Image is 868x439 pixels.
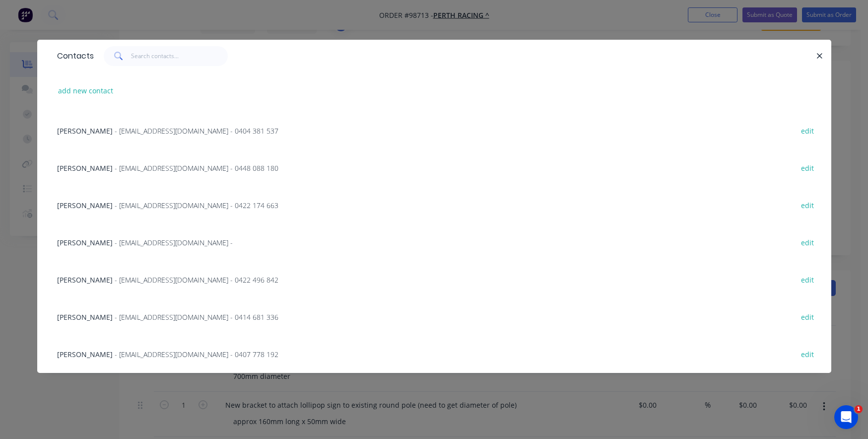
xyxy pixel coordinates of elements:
[855,405,863,413] span: 1
[796,198,819,212] button: edit
[57,275,113,285] span: [PERSON_NAME]
[796,347,819,361] button: edit
[115,163,278,173] span: - [EMAIL_ADDRESS][DOMAIN_NAME] - 0448 088 180
[115,201,278,210] span: - [EMAIL_ADDRESS][DOMAIN_NAME] - 0422 174 663
[57,201,113,210] span: [PERSON_NAME]
[57,312,113,322] span: [PERSON_NAME]
[52,40,94,72] div: Contacts
[796,235,819,249] button: edit
[57,126,113,136] span: [PERSON_NAME]
[115,238,233,247] span: - [EMAIL_ADDRESS][DOMAIN_NAME] -
[796,161,819,174] button: edit
[57,238,113,247] span: [PERSON_NAME]
[115,350,278,359] span: - [EMAIL_ADDRESS][DOMAIN_NAME] - 0407 778 192
[115,275,278,285] span: - [EMAIL_ADDRESS][DOMAIN_NAME] - 0422 496 842
[796,124,819,137] button: edit
[131,46,228,66] input: Search contacts...
[115,312,278,322] span: - [EMAIL_ADDRESS][DOMAIN_NAME] - 0414 681 336
[796,310,819,323] button: edit
[115,126,278,136] span: - [EMAIL_ADDRESS][DOMAIN_NAME] - 0404 381 537
[53,84,119,97] button: add new contact
[834,405,858,429] iframe: Intercom live chat
[57,350,113,359] span: [PERSON_NAME]
[57,163,113,173] span: [PERSON_NAME]
[796,273,819,286] button: edit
